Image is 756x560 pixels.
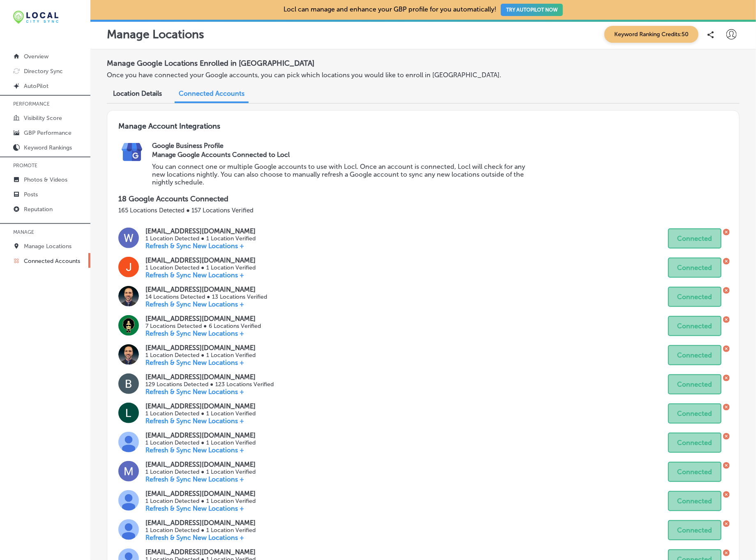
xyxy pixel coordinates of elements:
[145,527,256,534] p: 1 Location Detected ● 1 Location Verified
[107,71,518,79] p: Once you have connected your Google accounts, you can pick which locations you would like to enro...
[145,293,267,300] p: 14 Locations Detected ● 13 Locations Verified
[152,142,728,150] h2: Google Business Profile
[152,151,526,159] h3: Manage Google Accounts Connected to Locl
[145,352,256,359] p: 1 Location Detected ● 1 Location Verified
[145,490,256,498] p: [EMAIL_ADDRESS][DOMAIN_NAME]
[145,402,256,410] p: [EMAIL_ADDRESS][DOMAIN_NAME]
[145,359,256,366] p: Refresh & Sync New Locations +
[24,144,72,151] p: Keyword Rankings
[118,122,728,142] h3: Manage Account Integrations
[145,410,256,417] p: 1 Location Detected ● 1 Location Verified
[24,243,71,250] p: Manage Locations
[145,227,256,235] p: [EMAIL_ADDRESS][DOMAIN_NAME]
[604,26,698,43] span: Keyword Ranking Credits: 50
[24,115,62,122] p: Visibility Score
[145,439,256,446] p: 1 Location Detected ● 1 Location Verified
[118,194,728,203] p: 18 Google Accounts Connected
[24,83,48,90] p: AutoPilot
[668,316,721,336] button: Connected
[145,446,256,454] p: Refresh & Sync New Locations +
[152,163,526,186] p: You can connect one or multiple Google accounts to use with Locl. Once an account is connected, L...
[145,256,256,264] p: [EMAIL_ADDRESS][DOMAIN_NAME]
[24,53,48,60] p: Overview
[145,417,256,425] p: Refresh & Sync New Locations +
[668,433,721,453] button: Connected
[145,323,260,330] p: 7 Locations Detected ● 6 Locations Verified
[145,235,256,242] p: 1 Location Detected ● 1 Location Verified
[668,491,721,511] button: Connected
[145,381,273,388] p: 129 Locations Detected ● 123 Locations Verified
[145,519,256,527] p: [EMAIL_ADDRESS][DOMAIN_NAME]
[145,475,256,483] p: Refresh & Sync New Locations +
[24,258,80,265] p: Connected Accounts
[668,374,721,394] button: Connected
[668,345,721,365] button: Connected
[145,242,256,250] p: Refresh & Sync New Locations +
[24,191,38,198] p: Posts
[145,431,256,439] p: [EMAIL_ADDRESS][DOMAIN_NAME]
[179,90,244,97] span: Connected Accounts
[145,505,256,512] p: Refresh & Sync New Locations +
[145,468,256,475] p: 1 Location Detected ● 1 Location Verified
[145,330,260,337] p: Refresh & Sync New Locations +
[145,534,256,542] p: Refresh & Sync New Locations +
[145,373,273,381] p: [EMAIL_ADDRESS][DOMAIN_NAME]
[113,90,162,97] span: Location Details
[145,461,256,468] p: [EMAIL_ADDRESS][DOMAIN_NAME]
[24,206,53,213] p: Reputation
[24,129,71,136] p: GBP Performance
[145,300,267,308] p: Refresh & Sync New Locations +
[13,11,58,24] img: 12321ecb-abad-46dd-be7f-2600e8d3409flocal-city-sync-logo-rectangle.png
[145,388,273,396] p: Refresh & Sync New Locations +
[145,498,256,505] p: 1 Location Detected ● 1 Location Verified
[668,228,721,249] button: Connected
[24,176,67,183] p: Photos & Videos
[24,68,63,75] p: Directory Sync
[145,315,260,323] p: [EMAIL_ADDRESS][DOMAIN_NAME]
[501,4,563,16] button: TRY AUTOPILOT NOW
[145,271,256,279] p: Refresh & Sync New Locations +
[145,548,256,556] p: [EMAIL_ADDRESS][DOMAIN_NAME]
[668,403,721,424] button: Connected
[118,207,728,214] p: 165 Locations Detected ● 157 Locations Verified
[668,462,721,482] button: Connected
[145,344,256,352] p: [EMAIL_ADDRESS][DOMAIN_NAME]
[145,264,256,271] p: 1 Location Detected ● 1 Location Verified
[107,28,204,41] p: Manage Locations
[107,55,740,71] h2: Manage Google Locations Enrolled in [GEOGRAPHIC_DATA]
[668,287,721,307] button: Connected
[668,520,721,540] button: Connected
[145,286,267,293] p: [EMAIL_ADDRESS][DOMAIN_NAME]
[668,258,721,278] button: Connected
